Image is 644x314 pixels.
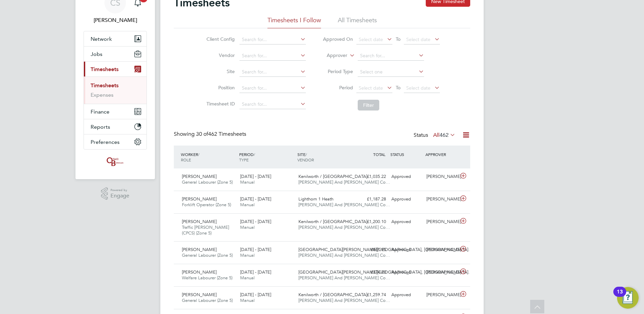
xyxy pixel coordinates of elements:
label: All [433,132,455,138]
div: £841.95 [354,244,389,255]
button: Open Resource Center, 13 new notifications [617,287,639,309]
span: Forklift Operator (Zone 5) [182,202,231,208]
span: [PERSON_NAME] [182,174,217,179]
span: VENDOR [297,157,314,162]
span: Timesheets [91,66,119,72]
span: Powered by [110,187,129,193]
div: Approved [389,267,424,278]
span: [PERSON_NAME] [182,269,217,275]
div: Approved [389,244,424,255]
label: Approved On [323,36,353,42]
span: TYPE [239,157,249,162]
span: ROLE [181,157,191,162]
span: / [254,152,255,157]
span: [PERSON_NAME] And [PERSON_NAME] Co… [298,297,390,303]
div: SITE [296,148,354,166]
span: [GEOGRAPHIC_DATA][PERSON_NAME][GEOGRAPHIC_DATA], [GEOGRAPHIC_DATA]… [298,269,473,275]
span: Finance [91,108,109,115]
label: Position [204,85,235,91]
div: STATUS [389,148,424,160]
label: Period [323,85,353,91]
button: Timesheets [84,62,147,76]
div: Approved [389,171,424,182]
div: PERIOD [237,148,296,166]
div: APPROVER [424,148,459,160]
label: Site [204,68,235,74]
span: Select date [406,85,430,91]
span: 30 of [196,131,208,137]
span: TOTAL [373,152,385,157]
div: 13 [617,292,623,301]
span: Manual [240,202,255,208]
span: Chloe Saffill [84,16,147,24]
input: Search for... [239,51,306,61]
div: £1,035.22 [354,171,389,182]
li: Timesheets I Follow [267,16,321,28]
span: Manual [240,224,255,230]
span: Kenilworth / [GEOGRAPHIC_DATA]… [298,292,372,297]
input: Search for... [239,100,306,109]
span: [PERSON_NAME] And [PERSON_NAME] Co… [298,252,390,258]
span: [GEOGRAPHIC_DATA][PERSON_NAME][GEOGRAPHIC_DATA], [GEOGRAPHIC_DATA]… [298,247,473,252]
span: 462 [440,132,449,138]
button: Network [84,31,147,46]
span: Manual [240,275,255,281]
div: WORKER [179,148,237,166]
a: Powered byEngage [101,187,130,200]
span: [PERSON_NAME] And [PERSON_NAME] Co… [298,224,390,230]
span: To [394,83,402,92]
button: Reports [84,119,147,134]
img: oneillandbrennan-logo-retina.png [105,156,125,167]
span: Manual [240,252,255,258]
span: [PERSON_NAME] [182,247,217,252]
span: To [394,35,402,43]
button: Filter [358,100,379,111]
span: [PERSON_NAME] And [PERSON_NAME] Co… [298,275,390,281]
span: General Labourer (Zone 5) [182,179,233,185]
input: Search for... [358,51,424,61]
input: Search for... [239,35,306,44]
span: Manual [240,179,255,185]
label: Period Type [323,68,353,74]
div: Approved [389,289,424,301]
span: [PERSON_NAME] [182,219,217,224]
span: [DATE] - [DATE] [240,247,271,252]
button: Jobs [84,46,147,61]
span: Kenilworth / [GEOGRAPHIC_DATA]… [298,219,372,224]
span: [PERSON_NAME] [182,196,217,202]
span: Reports [91,124,110,130]
span: Manual [240,297,255,303]
div: £1,259.74 [354,289,389,301]
div: [PERSON_NAME] [424,289,459,301]
div: £374.20 [354,267,389,278]
div: Status [414,131,457,140]
span: Network [91,36,112,42]
div: [PERSON_NAME] [424,244,459,255]
span: [DATE] - [DATE] [240,292,271,297]
span: [PERSON_NAME] And [PERSON_NAME] Co… [298,179,390,185]
span: Preferences [91,139,120,145]
span: [DATE] - [DATE] [240,269,271,275]
span: [DATE] - [DATE] [240,196,271,202]
span: Select date [406,36,430,42]
span: [DATE] - [DATE] [240,174,271,179]
li: All Timesheets [338,16,377,28]
div: [PERSON_NAME] [424,171,459,182]
span: [PERSON_NAME] [182,292,217,297]
div: Timesheets [84,76,147,104]
label: Timesheet ID [204,101,235,107]
span: Select date [359,85,383,91]
input: Search for... [239,67,306,77]
span: Kenilworth / [GEOGRAPHIC_DATA]… [298,174,372,179]
div: [PERSON_NAME] [424,216,459,227]
span: Jobs [91,51,102,57]
a: Expenses [91,92,114,98]
span: Engage [110,193,129,199]
span: / [198,152,199,157]
div: £1,200.10 [354,216,389,227]
label: Vendor [204,52,235,58]
input: Search for... [239,84,306,93]
input: Select one [358,67,424,77]
span: Welfare Labourer (Zone 5) [182,275,232,281]
div: Showing [174,131,248,138]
